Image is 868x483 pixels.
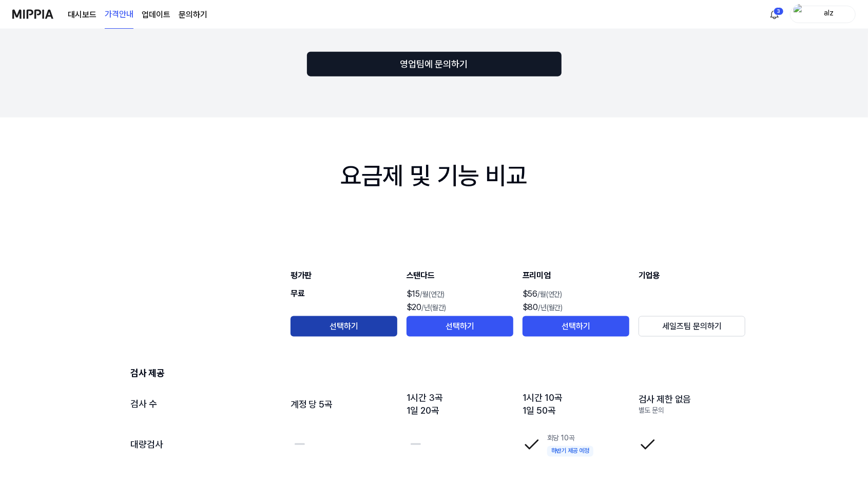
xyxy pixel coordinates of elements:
[407,301,513,314] div: $20
[547,446,594,457] div: 하반기 제공 예정
[420,290,445,298] span: /월(연간)
[291,287,397,316] div: 무료
[639,321,745,331] a: 세일즈팀 문의하기
[68,9,97,21] a: 대시보드
[307,52,562,76] button: 영업팀에 문의하기
[523,269,629,282] div: 프리미엄
[105,1,133,29] a: 가격안내
[142,9,170,21] a: 업데이트
[122,424,282,466] td: 대량검사
[291,269,397,282] div: 평가판
[341,159,528,193] div: 요금제 및 기능 비교
[547,434,594,444] div: 회당 10곡
[122,383,282,424] td: 검사 수
[290,383,398,424] td: 계정 당 5곡
[291,316,397,337] button: 선택하기
[794,4,806,25] img: profile
[809,8,849,20] div: alz
[421,303,446,312] span: /년(월간)
[407,269,513,282] div: 스탠다드
[538,303,563,312] span: /년(월간)
[523,287,629,301] div: $56
[774,7,784,15] div: 3
[179,9,207,21] a: 문의하기
[639,405,745,416] div: 별도 문의
[523,316,629,337] button: 선택하기
[523,301,629,314] div: $80
[122,347,746,383] td: 검사 제공
[639,316,745,337] button: 세일즈팀 문의하기
[522,383,630,424] td: 1시간 10곡 1일 50곡
[639,269,745,282] div: 기업용
[790,6,856,23] button: profilealz
[407,287,513,301] div: $15
[768,8,781,21] img: 알림
[407,316,513,337] button: 선택하기
[766,6,783,23] button: 알림3
[639,393,745,406] div: 검사 제한 없음
[537,290,562,298] span: /월(연간)
[406,383,514,424] td: 1시간 3곡 1일 20곡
